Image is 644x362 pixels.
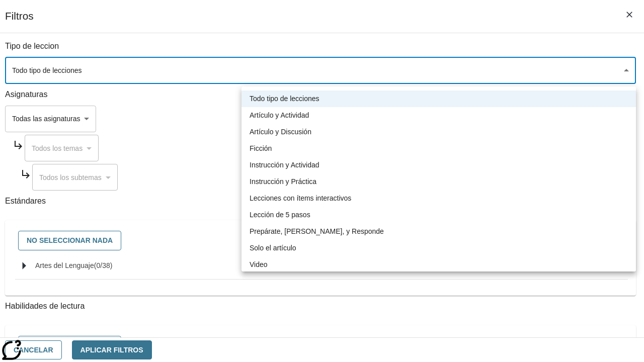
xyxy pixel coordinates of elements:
li: Instrucción y Actividad [242,157,636,173]
ul: Seleccione un tipo de lección [242,86,636,277]
li: Instrucción y Práctica [242,173,636,190]
li: Video [242,256,636,273]
li: Todo tipo de lecciones [242,90,636,107]
li: Solo el artículo [242,240,636,256]
li: Artículo y Discusión [242,124,636,140]
li: Ficción [242,140,636,157]
li: Artículo y Actividad [242,107,636,124]
li: Prepárate, [PERSON_NAME], y Responde [242,223,636,240]
li: Lecciones con ítems interactivos [242,190,636,207]
li: Lección de 5 pasos [242,207,636,223]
